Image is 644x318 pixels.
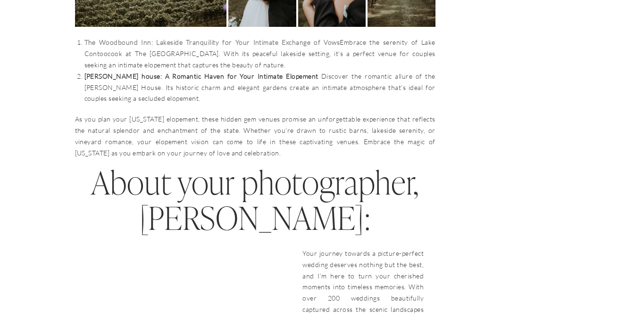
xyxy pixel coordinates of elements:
[84,37,435,70] li: Embrace the serenity of Lake Contoocook at The [GEOGRAPHIC_DATA]. With its peaceful lakeside sett...
[84,71,435,104] li: Discover the romantic allure of the [PERSON_NAME] House. Its historic charm and elegant gardens c...
[84,72,321,80] a: [PERSON_NAME] house: A Romantic Haven for Your Intimate Elopement
[84,72,318,80] strong: [PERSON_NAME] house: A Romantic Haven for Your Intimate Elopement
[84,38,340,46] a: The Woodbound Inn: Lakeside Tranquility for Your Intimate Exchange of Vows
[75,114,435,158] p: As you plan your [US_STATE] elopement, these hidden gem venues promise an unforgettable experienc...
[75,166,435,236] h2: About your photographer, [PERSON_NAME]:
